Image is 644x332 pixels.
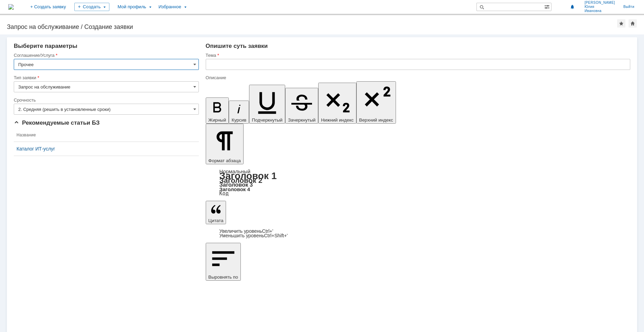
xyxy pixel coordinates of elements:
div: Описание [206,75,629,80]
span: Опишите суть заявки [206,43,268,49]
a: Перейти на домашнюю страницу [8,4,14,10]
div: Сделать домашней страницей [629,19,637,28]
button: Жирный [206,97,229,124]
div: Срочность [14,98,197,102]
button: Зачеркнутый [285,88,318,124]
th: Название [14,128,199,142]
button: Нижний индекс [318,83,356,124]
button: Подчеркнутый [249,85,285,124]
div: Запрос на обслуживание / Создание заявки [7,23,617,30]
div: Тип заявки [14,75,197,80]
a: Код [219,190,229,197]
span: Зачеркнутый [288,117,315,123]
a: Increase [219,228,273,234]
span: Нижний индекс [321,117,354,123]
div: Формат абзаца [206,169,630,196]
div: Добавить в избранное [617,19,625,28]
span: Выберите параметры [14,43,77,49]
img: logo [8,4,14,10]
span: [PERSON_NAME] [584,1,615,5]
button: Курсив [229,101,249,124]
button: Верхний индекс [356,81,396,124]
span: Рекомендуемые статьи БЗ [14,120,100,126]
span: Расширенный поиск [544,3,551,10]
a: Заголовок 2 [219,176,262,184]
a: Заголовок 1 [219,170,277,181]
a: Нормальный [219,168,250,174]
a: Заголовок 4 [219,186,250,192]
button: Выровнять по [206,243,241,281]
span: Ctrl+' [262,228,273,234]
button: Цитата [206,201,226,224]
div: Соглашение/Услуга [14,53,197,58]
span: Курсив [232,117,246,123]
a: Decrease [219,233,288,238]
a: Каталог ИТ-услуг [17,146,196,152]
span: Верхний индекс [359,117,393,123]
span: Жирный [208,117,226,123]
span: Юлия [584,5,615,9]
button: Формат абзаца [206,124,244,164]
span: Подчеркнутый [252,117,282,123]
span: Формат абзаца [208,158,241,163]
span: Ивановна [584,9,615,13]
div: Создать [74,3,109,11]
span: Цитата [208,218,224,223]
div: Цитата [206,229,630,238]
span: Выровнять по [208,274,238,280]
a: Заголовок 3 [219,181,253,188]
div: Тема [206,53,629,58]
span: Ctrl+Shift+' [264,233,288,238]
